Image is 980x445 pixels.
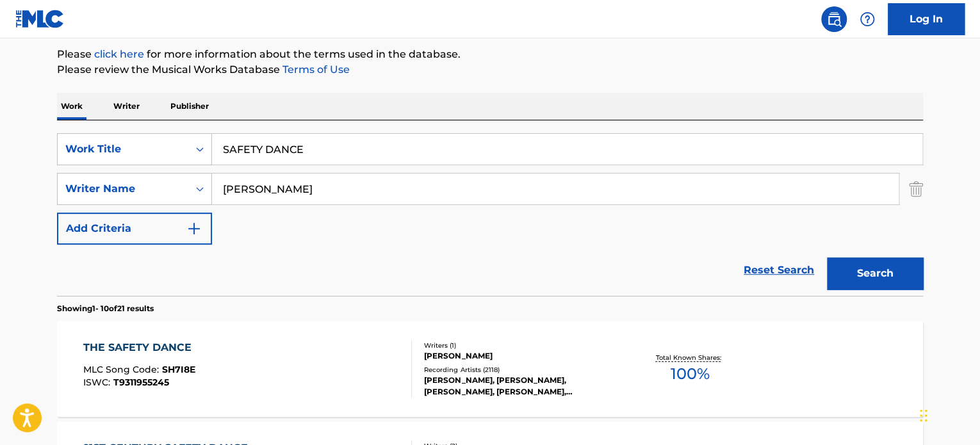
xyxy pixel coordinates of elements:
[826,12,842,27] img: search
[57,93,86,120] p: Work
[113,376,169,388] span: T9311955245
[65,142,181,157] div: Work Title
[110,93,143,120] p: Writer
[57,47,923,62] p: Please for more information about the terms used in the database.
[821,6,847,32] a: Public Search
[827,257,923,289] button: Search
[167,93,213,120] p: Publisher
[83,376,113,388] span: ISWC :
[920,396,927,435] div: Drag
[57,213,212,245] button: Add Criteria
[162,364,195,375] span: SH7I8E
[15,10,65,28] img: MLC Logo
[424,350,617,362] div: [PERSON_NAME]
[65,181,181,197] div: Writer Name
[888,3,965,35] a: Log In
[83,364,162,375] span: MLC Song Code :
[909,173,923,205] img: Delete Criterion
[670,362,709,385] span: 100 %
[94,48,144,60] a: click here
[186,221,202,236] img: 9d2ae6d4665cec9f34b9.svg
[916,384,980,445] iframe: Chat Widget
[854,6,880,32] div: Help
[860,12,875,27] img: help
[57,303,154,314] p: Showing 1 - 10 of 21 results
[424,341,617,350] div: Writers ( 1 )
[424,375,617,398] div: [PERSON_NAME], [PERSON_NAME], [PERSON_NAME], [PERSON_NAME], [PERSON_NAME], [PERSON_NAME]
[655,353,724,362] p: Total Known Shares:
[57,133,923,296] form: Search Form
[57,321,923,417] a: THE SAFETY DANCEMLC Song Code:SH7I8EISWC:T9311955245Writers (1)[PERSON_NAME]Recording Artists (21...
[280,63,350,76] a: Terms of Use
[83,340,198,355] div: THE SAFETY DANCE
[424,365,617,375] div: Recording Artists ( 2118 )
[57,62,923,77] p: Please review the Musical Works Database
[737,256,821,284] a: Reset Search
